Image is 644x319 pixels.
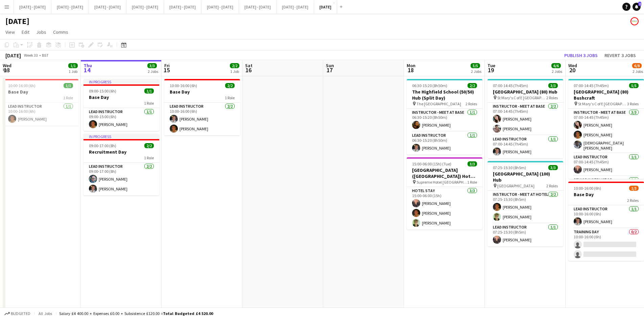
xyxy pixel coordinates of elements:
[627,101,639,106] span: 3 Roles
[632,63,642,68] span: 6/8
[548,83,558,88] span: 3/3
[82,66,92,74] span: 14
[51,0,89,14] button: [DATE] - [DATE]
[144,101,154,106] span: 1 Role
[407,187,482,230] app-card-role: Hotel Stay3/315:00-06:00 (15h)[PERSON_NAME][PERSON_NAME][PERSON_NAME]
[3,103,78,126] app-card-role: Lead Instructor1/110:00-16:00 (6h)[PERSON_NAME]
[407,62,415,69] span: Mon
[68,63,78,68] span: 1/1
[245,62,253,69] span: Sat
[568,182,644,261] div: 10:00-16:00 (6h)1/3Base Day2 RolesLead Instructor1/110:00-16:00 (6h)[PERSON_NAME]Training Day0/21...
[497,183,534,188] span: [GEOGRAPHIC_DATA]
[568,89,644,101] h3: [GEOGRAPHIC_DATA] (80) Bushcraft
[277,0,314,14] button: [DATE] - [DATE]
[407,109,482,132] app-card-role: Instructor - Meet at Base1/106:30-15:20 (8h50m)[PERSON_NAME]
[630,17,639,25] app-user-avatar: Programmes & Operations
[406,66,415,74] span: 18
[37,311,53,316] span: All jobs
[64,83,73,88] span: 1/1
[468,161,477,166] span: 3/3
[3,79,78,126] app-job-card: 10:00-16:00 (6h)1/1Base Day1 RoleLead Instructor1/110:00-16:00 (6h)[PERSON_NAME]
[493,165,526,170] span: 07:25-15:30 (8h5m)
[567,66,577,74] span: 20
[11,311,30,316] span: Budgeted
[407,89,482,101] h3: The Highfield School (50/50) Hub (Split Day)
[497,95,546,100] span: St Mary's C of E [GEOGRAPHIC_DATA]
[144,155,154,160] span: 1 Role
[164,0,201,14] button: [DATE] - [DATE]
[3,310,31,317] button: Budgeted
[230,63,239,68] span: 2/2
[3,28,18,36] a: View
[5,29,15,35] span: View
[239,0,277,14] button: [DATE] - [DATE]
[50,28,71,36] a: Comms
[602,51,639,60] button: Revert 3 jobs
[568,191,644,197] h3: Base Day
[84,134,159,195] div: In progress09:00-17:00 (8h)2/2Recruitment Day1 RoleLead Instructor2/209:00-17:00 (8h)[PERSON_NAME...
[59,311,213,316] div: Salary £4 400.00 + Expenses £0.00 + Subsistence £120.00 =
[407,167,482,179] h3: [GEOGRAPHIC_DATA] ([GEOGRAPHIC_DATA]) Hotel - [GEOGRAPHIC_DATA]
[568,176,644,199] app-card-role: Senior Instructor1/1
[467,180,477,185] span: 1 Role
[84,163,159,195] app-card-role: Lead Instructor2/209:00-17:00 (8h)[PERSON_NAME][PERSON_NAME]
[633,3,641,11] a: 2
[629,186,639,191] span: 1/3
[471,63,480,68] span: 5/5
[53,29,68,35] span: Comms
[164,103,240,135] app-card-role: Lead Instructor2/210:00-16:00 (6h)[PERSON_NAME][PERSON_NAME]
[164,79,240,135] app-job-card: 10:00-16:00 (6h)2/2Base Day1 RoleLead Instructor2/210:00-16:00 (6h)[PERSON_NAME][PERSON_NAME]
[63,95,73,100] span: 1 Role
[487,171,563,183] h3: [GEOGRAPHIC_DATA] (100) Hub
[144,88,154,94] span: 1/1
[22,29,29,35] span: Edit
[163,66,170,74] span: 15
[126,0,164,14] button: [DATE] - [DATE]
[84,134,159,139] div: In progress
[546,95,558,100] span: 2 Roles
[42,53,49,58] div: BST
[471,69,481,74] div: 2 Jobs
[546,183,558,188] span: 2 Roles
[407,157,482,230] app-job-card: 15:00-06:00 (15h) (Tue)3/3[GEOGRAPHIC_DATA] ([GEOGRAPHIC_DATA]) Hotel - [GEOGRAPHIC_DATA] Supreme...
[22,53,39,58] span: Week 33
[487,161,563,246] app-job-card: 07:25-15:30 (8h5m)3/3[GEOGRAPHIC_DATA] (100) Hub [GEOGRAPHIC_DATA]2 RolesInstructor - Meet at Hot...
[493,83,528,88] span: 07:00-14:45 (7h45m)
[164,62,170,69] span: Fri
[225,83,235,88] span: 2/2
[19,28,32,36] a: Edit
[568,153,644,176] app-card-role: Lead Instructor1/107:00-14:45 (7h45m)[PERSON_NAME]
[36,29,46,35] span: Jobs
[486,66,495,74] span: 19
[551,63,561,68] span: 6/6
[416,101,461,106] span: The [GEOGRAPHIC_DATA]
[407,132,482,155] app-card-role: Lead Instructor1/106:30-15:20 (8h50m)[PERSON_NAME]
[407,79,482,155] app-job-card: 06:30-15:20 (8h50m)2/2The Highfield School (50/50) Hub (Split Day) The [GEOGRAPHIC_DATA]2 RolesIn...
[84,62,92,69] span: Thu
[568,228,644,261] app-card-role: Training Day0/210:00-16:00 (6h)
[144,143,154,148] span: 2/2
[147,63,157,68] span: 3/3
[89,143,116,148] span: 09:00-17:00 (8h)
[574,186,601,191] span: 10:00-16:00 (6h)
[568,79,644,179] app-job-card: 07:00-14:45 (7h45m)5/5[GEOGRAPHIC_DATA] (80) Bushcraft St Mary's C of E [GEOGRAPHIC_DATA]3 RolesI...
[148,69,158,74] div: 2 Jobs
[314,0,337,14] button: [DATE]
[568,109,644,153] app-card-role: Instructor - Meet at Base3/307:00-14:45 (7h45m)[PERSON_NAME][PERSON_NAME][DEMOGRAPHIC_DATA][PERSO...
[163,311,213,316] span: Total Budgeted £4 520.00
[629,83,639,88] span: 5/5
[84,108,159,131] app-card-role: Lead Instructor1/109:00-15:00 (6h)[PERSON_NAME]
[5,16,29,26] h1: [DATE]
[8,83,35,88] span: 10:00-16:00 (6h)
[84,79,159,84] div: In progress
[627,198,639,203] span: 2 Roles
[84,79,159,131] app-job-card: In progress09:00-15:00 (6h)1/1Base Day1 RoleLead Instructor1/109:00-15:00 (6h)[PERSON_NAME]
[633,69,643,74] div: 2 Jobs
[562,51,600,60] button: Publish 3 jobs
